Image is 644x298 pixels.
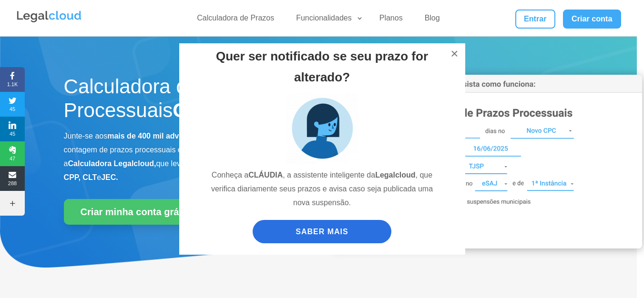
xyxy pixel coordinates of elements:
[444,43,465,64] button: ×
[286,92,358,164] img: claudia_assistente
[205,46,439,92] h2: Quer ser notificado se seu prazo for alterado?
[248,171,283,179] strong: CLÁUDIA
[375,171,415,179] strong: Legalcloud
[253,220,391,243] a: SABER MAIS
[205,169,439,217] p: Conheça a , a assistente inteligente da , que verifica diariamente seus prazos e avisa caso seja ...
